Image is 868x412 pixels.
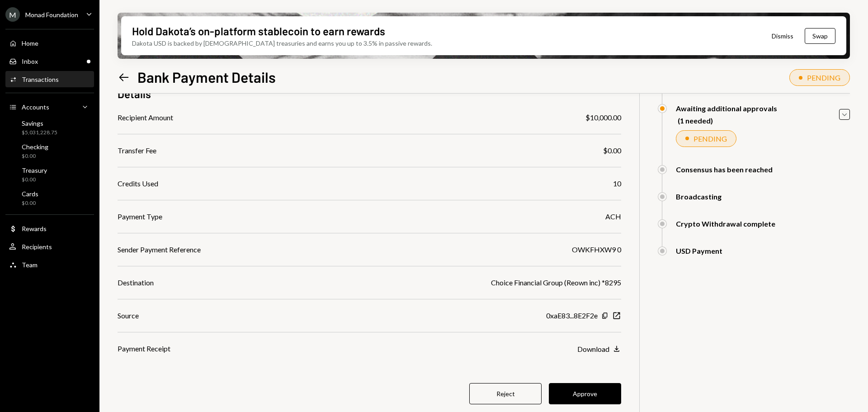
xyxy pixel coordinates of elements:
[22,39,38,47] div: Home
[22,119,57,127] div: Savings
[5,220,94,237] a: Rewards
[577,345,609,353] div: Download
[605,211,621,222] div: ACH
[22,225,47,232] div: Rewards
[22,143,48,151] div: Checking
[22,103,49,111] div: Accounts
[22,129,57,137] div: $5,031,228.75
[676,246,722,255] div: USD Payment
[805,28,835,44] button: Swap
[132,24,385,38] div: Hold Dakota’s on-platform stablecoin to earn rewards
[5,53,94,69] a: Inbox
[676,165,773,174] div: Consensus has been reached
[118,112,173,123] div: Recipient Amount
[549,383,621,404] button: Approve
[118,145,156,156] div: Transfer Fee
[22,261,38,269] div: Team
[25,11,78,19] div: Monad Foundation
[469,383,542,404] button: Reject
[585,112,621,123] div: $10,000.00
[118,244,201,255] div: Sender Payment Reference
[676,192,722,201] div: Broadcasting
[760,25,805,47] button: Dismiss
[5,71,94,87] a: Transactions
[603,145,621,156] div: $0.00
[5,35,94,51] a: Home
[5,117,94,138] a: Savings$5,031,228.75
[22,176,47,184] div: $0.00
[5,7,20,22] div: M
[118,343,170,354] div: Payment Receipt
[807,73,840,82] div: PENDING
[22,243,52,251] div: Recipients
[5,99,94,115] a: Accounts
[678,116,777,125] div: (1 needed)
[693,134,727,143] div: PENDING
[22,152,48,160] div: $0.00
[5,187,94,209] a: Cards$0.00
[676,104,777,113] div: Awaiting additional approvals
[577,344,621,354] button: Download
[118,277,154,288] div: Destination
[5,256,94,273] a: Team
[546,310,598,321] div: 0xaE83...8E2F2e
[613,178,621,189] div: 10
[22,190,38,198] div: Cards
[572,244,621,255] div: OWKFHXW9 0
[22,57,38,65] div: Inbox
[22,166,47,174] div: Treasury
[5,238,94,255] a: Recipients
[5,140,94,162] a: Checking$0.00
[491,277,621,288] div: Choice Financial Group (Reown inc) *8295
[132,38,432,48] div: Dakota USD is backed by [DEMOGRAPHIC_DATA] treasuries and earns you up to 3.5% in passive rewards.
[137,68,276,86] h1: Bank Payment Details
[118,310,139,321] div: Source
[5,164,94,185] a: Treasury$0.00
[676,219,775,228] div: Crypto Withdrawal complete
[22,199,38,207] div: $0.00
[118,178,158,189] div: Credits Used
[118,86,151,101] h3: Details
[22,76,59,83] div: Transactions
[118,211,162,222] div: Payment Type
